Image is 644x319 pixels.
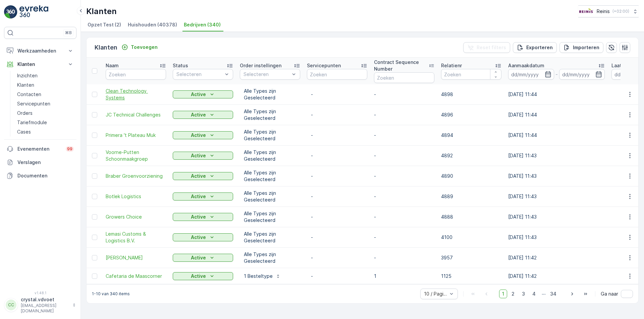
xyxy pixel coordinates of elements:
[86,6,117,17] p: Klanten
[176,71,223,78] p: Selecteren
[597,8,610,15] p: Reinis
[311,111,363,118] p: -
[244,251,296,264] p: Alle Types zijn Geselecteerd
[106,149,166,162] span: Voorne-Putten Schoonmaakgroep
[513,42,557,53] button: Exporteren
[4,142,76,156] a: Evenementen99
[505,207,608,227] td: [DATE] 11:43
[173,111,233,119] button: Active
[505,84,608,105] td: [DATE] 11:44
[4,156,76,169] a: Verslagen
[244,149,296,162] p: Alle Types zijn Geselecteerd
[106,254,166,261] span: [PERSON_NAME]
[17,91,41,98] p: Contacten
[131,44,158,51] p: Toevoegen
[438,248,505,268] td: 3957
[119,43,160,51] button: Toevoegen
[371,84,438,105] td: -
[92,255,97,260] div: Toggle Row Selected
[106,132,166,139] a: Primera 't Plateau Muk
[505,186,608,207] td: [DATE] 11:43
[4,296,76,314] button: CCcrystal.vdvoet[EMAIL_ADDRESS][DOMAIN_NAME]
[519,290,528,298] span: 3
[240,62,281,69] p: Order instellingen
[526,44,553,51] p: Exporteren
[191,193,206,200] p: Active
[244,169,296,183] p: Alle Types zijn Geselecteerd
[559,69,605,80] input: dd/mm/yyyy
[505,268,608,284] td: [DATE] 11:42
[14,80,76,90] a: Klanten
[508,69,554,80] input: dd/mm/yyyy
[19,5,48,19] img: logo_light-DOdMpM7g.png
[505,146,608,166] td: [DATE] 11:43
[438,207,505,227] td: 4888
[92,291,130,297] p: 1-10 van 340 items
[173,131,233,139] button: Active
[555,70,558,78] p: -
[441,69,501,80] input: Zoeken
[17,146,62,152] p: Evenementen
[311,254,363,261] p: -
[191,132,206,139] p: Active
[21,296,69,303] p: crystal.vdvoet
[4,44,76,58] button: Werkzaamheden
[92,194,97,199] div: Toggle Row Selected
[505,248,608,268] td: [DATE] 11:42
[578,5,639,17] button: Reinis(+02:00)
[529,290,539,298] span: 4
[244,108,296,122] p: Alle Types zijn Geselecteerd
[311,91,363,98] p: -
[17,61,63,68] p: Klanten
[17,119,47,126] p: Tariefmodule
[106,88,166,101] span: Clean Technology Systems
[88,21,121,28] span: Opzet Test (2)
[438,105,505,125] td: 4896
[17,110,33,116] p: Orders
[106,111,166,118] a: JC Technical Challenges
[6,300,16,310] div: CC
[173,233,233,241] button: Active
[106,193,166,200] span: Botlek Logistics
[240,271,285,282] button: 1 Besteltype
[17,82,34,88] p: Klanten
[21,303,69,314] p: [EMAIL_ADDRESS][DOMAIN_NAME]
[4,291,76,295] span: v 1.48.1
[542,290,546,298] p: ...
[311,152,363,159] p: -
[92,214,97,220] div: Toggle Row Selected
[173,254,233,262] button: Active
[371,186,438,207] td: -
[612,9,629,14] p: ( +02:00 )
[106,254,166,261] a: Yentl's
[14,127,76,137] a: Cases
[311,273,363,280] p: -
[311,234,363,241] p: -
[438,186,505,207] td: 4889
[438,125,505,146] td: 4894
[244,129,296,142] p: Alle Types zijn Geselecteerd
[106,214,166,220] a: Growers Choice
[307,69,367,80] input: Zoeken
[371,268,438,284] td: 1
[307,62,341,69] p: Servicepunten
[371,105,438,125] td: -
[559,42,603,53] button: Importeren
[578,8,594,15] img: Reinis-Logo-Vrijstaand_Tekengebied-1-copy2_aBO4n7j.png
[4,58,76,71] button: Klanten
[311,193,363,200] p: -
[244,210,296,224] p: Alle Types zijn Geselecteerd
[4,5,17,19] img: logo
[438,84,505,105] td: 4898
[438,166,505,186] td: 4890
[441,62,462,69] p: Relatienr
[106,69,166,80] input: Zoeken
[244,71,290,78] p: Selecteren
[371,125,438,146] td: -
[128,21,177,28] span: Huishouden (40378)
[14,99,76,108] a: Servicepunten
[499,290,507,298] span: 1
[374,59,429,72] p: Contract Sequence Number
[92,235,97,240] div: Toggle Row Selected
